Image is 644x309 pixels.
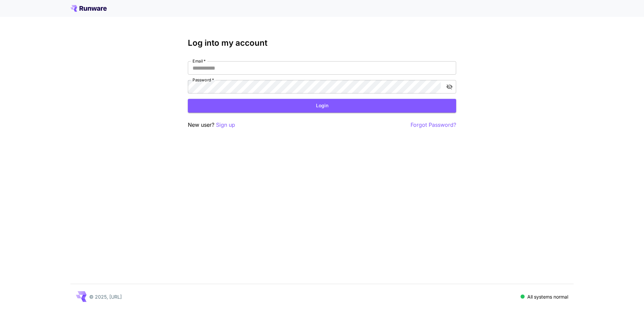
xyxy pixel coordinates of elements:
button: Forgot Password? [411,121,456,129]
p: New user? [188,121,235,129]
h3: Log into my account [188,38,456,48]
button: Sign up [216,121,235,129]
label: Email [193,58,206,64]
p: All systems normal [527,293,568,300]
p: © 2025, [URL] [89,293,122,300]
button: Login [188,99,456,113]
button: toggle password visibility [443,81,455,93]
label: Password [193,77,214,83]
